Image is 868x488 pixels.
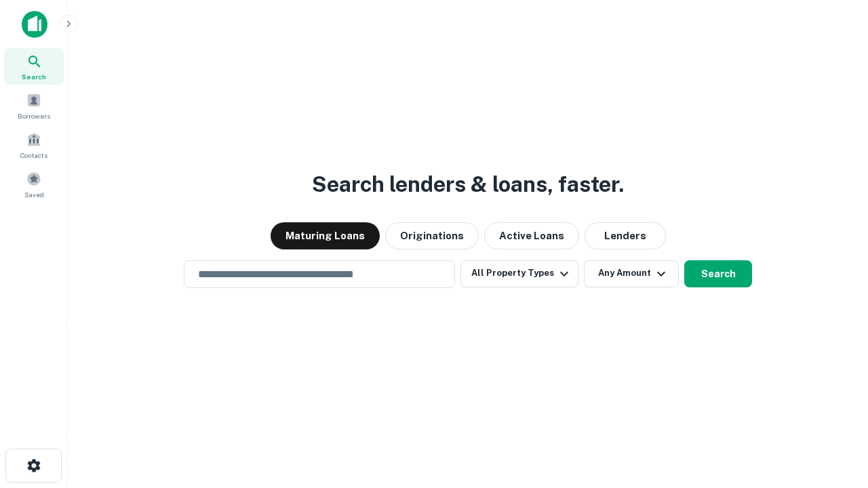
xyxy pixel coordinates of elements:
[484,222,579,249] button: Active Loans
[585,222,666,249] button: Lenders
[460,260,578,287] button: All Property Types
[22,11,47,38] img: capitalize-icon.png
[4,127,64,163] a: Contacts
[584,260,679,287] button: Any Amount
[684,260,752,287] button: Search
[18,110,50,121] span: Borrowers
[20,150,47,161] span: Contacts
[4,87,64,124] a: Borrowers
[800,380,868,445] iframe: Chat Widget
[312,168,624,201] h3: Search lenders & loans, faster.
[24,189,44,200] span: Saved
[271,222,380,249] button: Maturing Loans
[4,48,64,85] a: Search
[4,166,64,203] a: Saved
[22,71,46,82] span: Search
[385,222,479,249] button: Originations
